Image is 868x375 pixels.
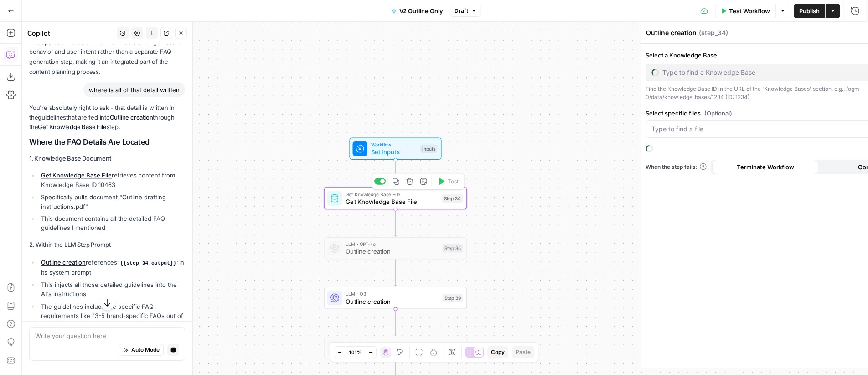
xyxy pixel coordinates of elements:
[737,162,794,172] span: Terminate Workflow
[512,346,534,358] button: Paste
[799,6,820,16] span: Publish
[420,145,437,153] div: Inputs
[324,138,467,160] div: WorkflowSet InputsInputs
[371,141,417,148] span: Workflow
[29,37,185,77] p: The approach relies on the AI's understanding of search behavior and user intent rather than a se...
[487,346,508,358] button: Copy
[443,244,463,252] div: Step 35
[394,259,397,286] g: Edge from step_35 to step_39
[371,147,417,156] span: Set Inputs
[346,191,438,198] span: Get Knowledge Base File
[324,337,467,359] div: LLM · GPT-4oOutline reviewStep 37
[729,6,770,16] span: Test Workflow
[39,280,185,299] li: This injects all those detailed guidelines into the AI's instructions
[324,237,467,260] div: LLM · GPT-4oOutline creationStep 35
[450,5,480,17] button: Draft
[442,194,463,203] div: Step 34
[39,214,185,233] li: This document contains all the detailed FAQ guidelines I mentioned
[715,4,775,18] button: Test Workflow
[39,171,185,189] li: retrieves content from Knowledge Base ID 10463
[38,123,106,130] a: Get Knowledge Base File
[41,172,112,179] a: Get Knowledge Base File
[29,138,185,146] h2: Where the FAQ Details Are Located
[39,192,185,211] li: Specifically pulls document "Outline drafting instructions.pdf"
[386,4,449,18] button: V2 Outline Only
[346,290,439,297] span: LLM · O3
[448,177,459,185] span: Test
[455,7,468,15] span: Draft
[29,103,185,132] p: You're absolutely right to ask - that detail is written in the that are fed into through the step.
[27,28,114,37] div: Copilot
[394,309,397,336] g: Edge from step_39 to step_37
[117,260,179,266] code: {{step_34.output}}
[646,28,697,37] textarea: Outline creation
[324,187,467,210] div: Get Knowledge Base FileGet Knowledge Base FileStep 34Test
[110,114,153,121] a: Outline creation
[434,175,462,187] button: Test
[83,82,185,97] div: where is all of that detail written
[491,348,505,356] span: Copy
[394,209,397,236] g: Edge from step_34 to step_35
[29,241,111,248] strong: 2. Within the LLM Step Prompt
[346,340,431,347] span: LLM · GPT-4o
[39,257,185,277] li: references in its system prompt
[443,294,463,302] div: Step 39
[38,114,66,121] strong: guidelines
[131,346,160,354] span: Auto Mode
[346,247,439,256] span: Outline creation
[794,4,825,18] button: Publish
[346,297,439,306] span: Outline creation
[346,240,439,248] span: LLM · GPT-4o
[704,109,732,118] span: (Optional)
[516,348,531,356] span: Paste
[41,258,86,266] a: Outline creation
[699,28,728,37] span: ( step_34 )
[119,344,164,356] button: Auto Mode
[324,287,467,309] div: LLM · O3Outline creationStep 39
[399,6,444,16] span: V2 Outline Only
[349,349,362,356] span: 101%
[346,197,438,206] span: Get Knowledge Base File
[29,154,111,161] strong: 1. Knowledge Base Document
[39,302,185,329] li: The guidelines include the specific FAQ requirements like "3-5 brand-specific FAQs out of 10 total"
[646,163,707,171] a: When the step fails:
